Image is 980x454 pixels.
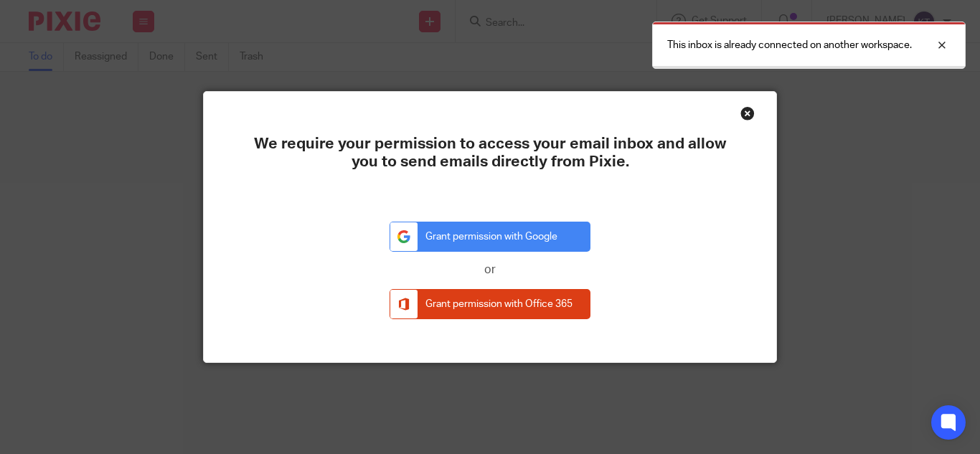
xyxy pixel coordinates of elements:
[390,263,590,278] p: or
[254,135,726,171] h1: We require your permission to access your email inbox and allow you to send emails directly from ...
[390,222,590,252] a: Grant permission with Google
[667,38,912,52] p: This inbox is already connected on another workspace.
[740,106,755,120] div: Close this dialog window
[390,289,590,320] a: Grant permission with Office 365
